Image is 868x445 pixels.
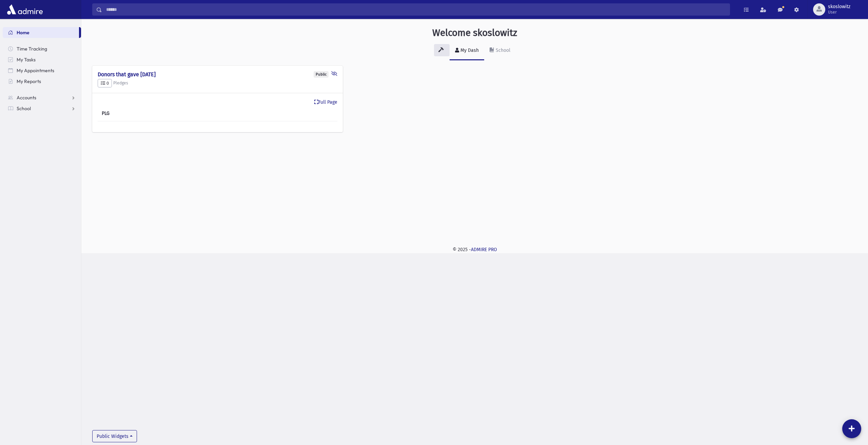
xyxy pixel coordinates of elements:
span: My Reports [17,78,41,84]
a: My Appointments [3,65,81,76]
img: AdmirePro [5,3,44,16]
div: School [494,47,510,53]
a: School [484,41,516,60]
span: School [17,105,31,112]
h3: Welcome skoslowitz [432,27,517,39]
button: 0 [98,79,112,88]
a: ADMIRE PRO [471,247,497,252]
span: 0 [101,81,109,86]
div: © 2025 - [92,246,857,253]
h5: Pledges [98,79,337,88]
a: My Dash [450,41,484,60]
span: Accounts [17,95,36,101]
a: School [3,103,81,114]
a: Home [3,27,79,38]
span: My Appointments [17,67,54,74]
h4: Donors that gave [DATE] [98,71,337,78]
span: skoslowitz [828,4,850,9]
th: PLG [98,106,176,121]
div: My Dash [459,47,479,53]
a: Full Page [314,99,337,106]
a: Time Tracking [3,43,81,54]
button: Public Widgets [92,430,137,442]
a: Accounts [3,92,81,103]
span: Home [17,29,29,36]
input: Search [102,3,730,16]
a: My Reports [3,76,81,87]
div: Public [314,71,329,78]
span: User [828,9,850,15]
a: My Tasks [3,54,81,65]
span: My Tasks [17,57,36,63]
span: Time Tracking [17,46,47,52]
